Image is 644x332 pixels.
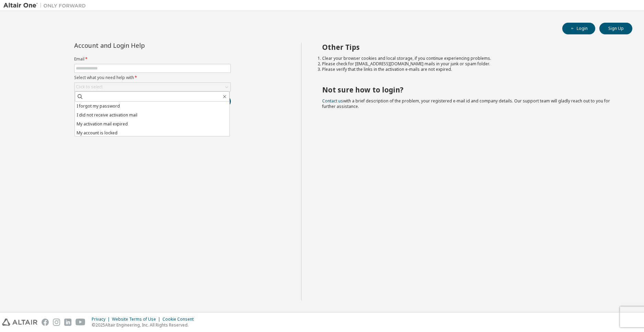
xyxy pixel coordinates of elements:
div: Click to select [75,83,230,91]
button: Login [562,23,595,34]
label: Email [74,56,231,62]
div: Click to select [76,84,103,90]
h2: Not sure how to login? [322,85,620,94]
li: Please verify that the links in the activation e-mails are not expired. [322,67,620,72]
div: Cookie Consent [162,317,198,322]
img: youtube.svg [76,319,86,326]
span: with a brief description of the problem, your registered e-mail id and company details. Our suppo... [322,98,610,109]
div: Website Terms of Use [112,317,162,322]
div: Account and Login Help [74,43,200,48]
img: Altair One [3,2,89,9]
img: altair_logo.svg [2,319,37,326]
img: linkedin.svg [64,319,71,326]
li: Please check for [EMAIL_ADDRESS][DOMAIN_NAME] mails in your junk or spam folder. [322,61,620,67]
h2: Other Tips [322,43,620,52]
img: instagram.svg [53,319,60,326]
li: I forgot my password [75,102,229,111]
button: Sign Up [599,23,632,34]
img: facebook.svg [42,319,49,326]
li: Clear your browser cookies and local storage, if you continue experiencing problems. [322,56,620,61]
label: Select what you need help with [74,75,231,80]
p: © 2025 Altair Engineering, Inc. All Rights Reserved. [92,322,198,328]
a: Contact us [322,98,343,104]
div: Privacy [92,317,112,322]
